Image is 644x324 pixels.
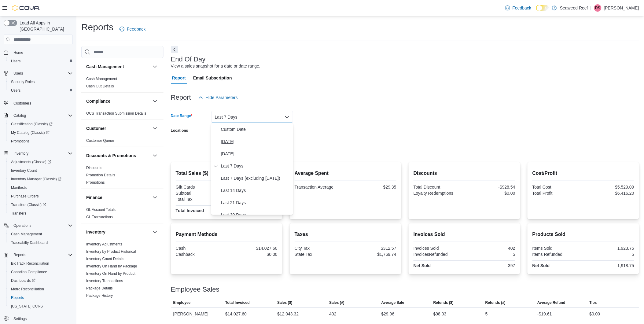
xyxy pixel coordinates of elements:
[414,246,463,251] div: Invoices Sold
[151,152,159,159] button: Discounts & Promotions
[81,137,164,147] div: Customer
[11,287,44,292] span: Metrc Reconciliation
[11,139,30,144] span: Promotions
[171,63,260,69] div: View a sales snapshot for a date or date range.
[86,180,105,185] a: Promotions
[171,94,191,101] h3: Report
[86,84,114,88] a: Cash Out Details
[11,261,49,266] span: BioTrack Reconciliation
[532,191,582,196] div: Total Profit
[86,207,116,212] span: GL Account Totals
[1,98,75,107] button: Customers
[1,111,75,120] button: Catalog
[381,300,404,305] span: Average Sale
[11,202,46,207] span: Transfers (Classic)
[176,252,226,257] div: Cashback
[6,230,75,238] button: Cash Management
[329,310,336,318] div: 402
[9,120,55,128] a: Classification (Classic)
[221,211,291,219] span: Last 30 Days
[86,166,102,170] a: Discounts
[295,231,396,238] h2: Taxes
[86,301,118,305] a: Product Expirations
[6,166,75,175] button: Inventory Count
[86,194,102,201] h3: Finance
[11,99,73,107] span: Customers
[176,208,204,213] strong: Total Invoiced
[117,23,148,35] a: Feedback
[9,78,73,86] span: Security Roles
[590,310,600,318] div: $0.00
[9,87,73,94] span: Users
[11,240,48,245] span: Traceabilty Dashboard
[9,138,32,145] a: Promotions
[9,268,73,276] span: Canadian Compliance
[9,129,52,136] a: My Catalog (Classic)
[86,173,115,178] span: Promotion Details
[151,194,159,201] button: Finance
[221,126,291,133] span: Custom Date
[9,184,73,191] span: Manifests
[6,158,75,166] a: Adjustments (Classic)
[1,69,75,78] button: Users
[6,128,75,137] a: My Catalog (Classic)
[13,316,27,321] span: Settings
[86,194,150,201] button: Finance
[536,11,536,11] span: Dark Mode
[81,110,164,120] div: Compliance
[13,252,26,257] span: Reports
[9,175,73,183] span: Inventory Manager (Classic)
[13,151,28,156] span: Inventory
[11,194,39,199] span: Purchase Orders
[381,310,395,318] div: $29.96
[11,168,37,173] span: Inventory Count
[9,277,38,284] a: Dashboards
[171,56,206,63] h3: End Of Day
[9,167,39,174] a: Inventory Count
[9,268,50,276] a: Canadian Compliance
[295,185,344,190] div: Transaction Average
[584,252,634,257] div: 5
[225,300,250,305] span: Total Invoiced
[127,26,145,32] span: Feedback
[171,308,223,320] div: [PERSON_NAME]
[532,231,634,238] h2: Products Sold
[86,242,122,247] span: Inventory Adjustments
[221,162,291,170] span: Last 7 Days
[11,150,73,157] span: Inventory
[81,164,164,189] div: Discounts & Promotions
[9,285,73,293] span: Metrc Reconciliation
[277,300,292,305] span: Sales ($)
[9,87,23,94] a: Users
[11,122,53,127] span: Classification (Classic)
[532,252,582,257] div: Items Refunded
[11,130,50,135] span: My Catalog (Classic)
[221,150,291,157] span: [DATE]
[9,138,73,145] span: Promotions
[6,285,75,293] button: Metrc Reconciliation
[151,63,159,70] button: Cash Management
[86,249,136,254] span: Inventory by Product Historical
[13,113,26,118] span: Catalog
[9,167,73,174] span: Inventory Count
[9,193,41,200] a: Purchase Orders
[414,263,431,268] strong: Net Sold
[11,160,51,164] span: Adjustments (Classic)
[347,252,396,257] div: $1,769.74
[11,315,73,322] span: Settings
[466,246,515,251] div: 402
[6,201,75,209] a: Transfers (Classic)
[11,222,73,229] span: Operations
[11,79,35,84] span: Security Roles
[17,20,73,32] span: Load All Apps in [GEOGRAPHIC_DATA]
[11,304,43,309] span: [US_STATE] CCRS
[86,76,117,81] span: Cash Management
[86,138,114,143] a: Customer Queue
[503,2,534,14] a: Feedback
[81,206,164,223] div: Finance
[86,125,150,131] button: Customer
[537,310,552,318] div: -$19.61
[86,153,136,159] h3: Discounts & Promotions
[86,293,113,298] span: Package History
[590,300,597,305] span: Tips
